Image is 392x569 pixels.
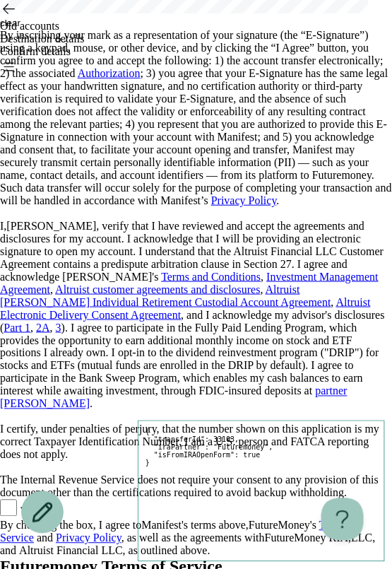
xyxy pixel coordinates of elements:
a: Authorization [78,67,141,79]
a: Altruist customer agreements and disclosures [55,283,261,295]
a: 3 [56,322,61,334]
a: Privacy Policy [211,194,277,206]
a: Terms and Conditions [161,271,261,283]
a: 2A [36,322,50,334]
a: Part 1 [4,322,30,334]
pre: { "transferId": 33103, "iraPartner": "Futuremoney", "isFromIRAOpenForm": true } [138,421,385,562]
strong: Altruist Financial LLC [19,545,123,557]
iframe: Help Scout Beacon - Open [321,498,364,541]
a: Privacy Policy [56,532,121,544]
